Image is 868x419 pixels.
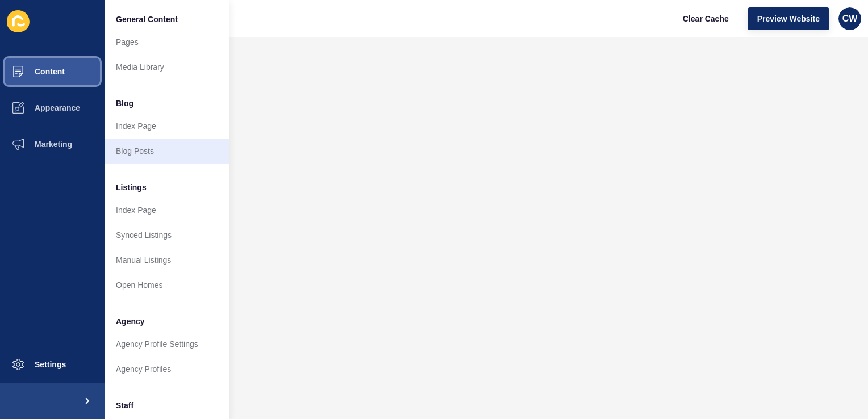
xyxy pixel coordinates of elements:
[683,13,729,24] span: Clear Cache
[748,7,829,30] button: Preview Website
[105,223,229,248] a: Synced Listings
[105,357,229,382] a: Agency Profiles
[116,98,133,109] span: Blog
[673,7,738,30] button: Clear Cache
[116,14,178,25] span: General Content
[105,248,229,273] a: Manual Listings
[105,198,229,223] a: Index Page
[105,139,229,164] a: Blog Posts
[842,13,858,24] span: CW
[757,13,820,24] span: Preview Website
[105,332,229,357] a: Agency Profile Settings
[116,400,133,411] span: Staff
[116,316,145,327] span: Agency
[105,114,229,139] a: Index Page
[105,273,229,298] a: Open Homes
[105,55,229,79] a: Media Library
[105,30,229,55] a: Pages
[116,182,147,193] span: Listings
